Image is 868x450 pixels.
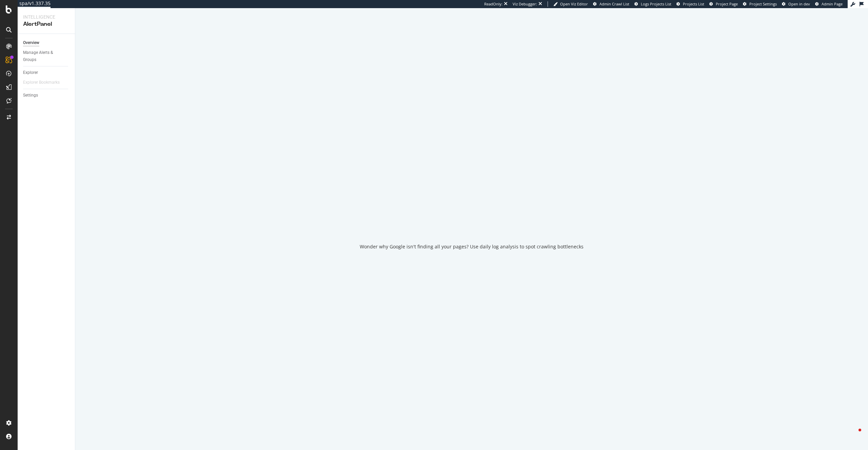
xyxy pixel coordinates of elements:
[484,1,502,7] div: ReadOnly:
[23,69,70,76] a: Explorer
[683,1,704,6] span: Projects List
[23,39,70,46] a: Overview
[782,1,810,7] a: Open in dev
[676,1,704,7] a: Projects List
[845,427,861,443] iframe: Intercom live chat
[599,1,629,6] span: Admin Crawl List
[23,49,70,63] a: Manage Alerts & Groups
[23,69,38,76] div: Explorer
[815,1,843,7] a: Admin Page
[23,39,39,46] div: Overview
[709,1,738,7] a: Project Page
[23,79,66,86] a: Explorer Bookmarks
[23,92,70,99] a: Settings
[23,20,70,28] div: AlertPanel
[23,49,64,63] div: Manage Alerts & Groups
[743,1,777,7] a: Project Settings
[716,1,738,6] span: Project Page
[447,208,496,232] div: animation
[749,1,777,6] span: Project Settings
[513,1,537,7] div: Viz Debugger:
[641,1,671,6] span: Logs Projects List
[360,243,584,250] div: Wonder why Google isn't finding all your pages? Use daily log analysis to spot crawling bottlenecks
[553,1,588,7] a: Open Viz Editor
[634,1,671,7] a: Logs Projects List
[560,1,588,6] span: Open Viz Editor
[822,1,843,6] span: Admin Page
[23,14,70,20] div: Intelligence
[23,92,38,99] div: Settings
[593,1,629,7] a: Admin Crawl List
[788,1,810,6] span: Open in dev
[23,79,60,86] div: Explorer Bookmarks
